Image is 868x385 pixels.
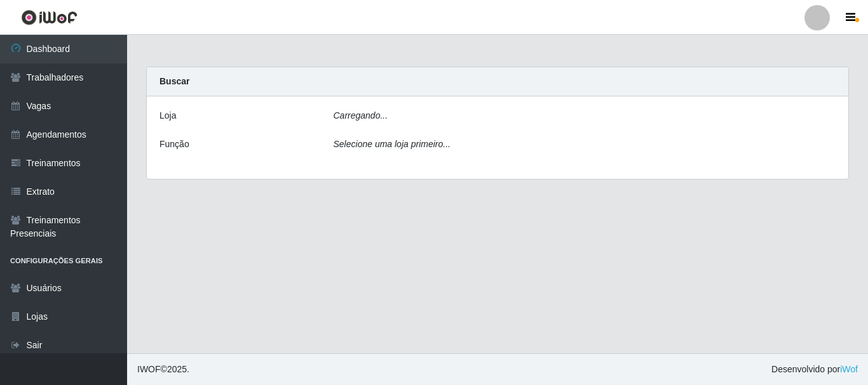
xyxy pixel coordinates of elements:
span: IWOF [137,364,161,374]
a: iWof [840,364,858,374]
label: Função [159,138,189,151]
strong: Buscar [159,76,189,86]
span: © 2025 . [137,363,189,376]
label: Loja [159,109,176,122]
i: Selecione uma loja primeiro... [334,139,451,149]
i: Carregando... [334,110,388,121]
img: CoreUI Logo [21,10,78,25]
span: Desenvolvido por [771,363,858,376]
